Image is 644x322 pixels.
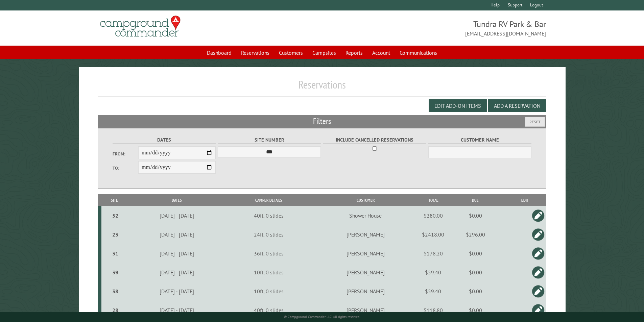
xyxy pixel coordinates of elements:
[488,99,546,112] button: Add a Reservation
[98,13,183,40] img: Campground Commander
[420,194,447,206] th: Total
[275,46,307,59] a: Customers
[129,307,225,314] div: [DATE] - [DATE]
[226,301,311,320] td: 40ft, 0 slides
[420,301,447,320] td: $118.80
[98,78,546,97] h1: Reservations
[104,307,127,314] div: 28
[129,269,225,276] div: [DATE] - [DATE]
[237,46,273,59] a: Reservations
[226,206,311,225] td: 40ft, 0 slides
[226,244,311,263] td: 36ft, 0 slides
[203,46,236,59] a: Dashboard
[447,263,504,282] td: $0.00
[447,282,504,301] td: $0.00
[129,250,225,257] div: [DATE] - [DATE]
[104,288,127,295] div: 38
[129,212,225,219] div: [DATE] - [DATE]
[311,282,420,301] td: [PERSON_NAME]
[447,301,504,320] td: $0.00
[525,117,545,127] button: Reset
[322,19,546,38] span: Tundra RV Park & Bar [EMAIL_ADDRESS][DOMAIN_NAME]
[104,212,127,219] div: 52
[104,231,127,238] div: 23
[98,115,546,128] h2: Filters
[429,99,487,112] button: Edit Add-on Items
[420,206,447,225] td: $280.00
[113,151,138,157] label: From:
[226,194,311,206] th: Camper Details
[311,244,420,263] td: [PERSON_NAME]
[113,136,216,144] label: Dates
[104,269,127,276] div: 39
[226,225,311,244] td: 24ft, 0 slides
[308,46,340,59] a: Campsites
[396,46,441,59] a: Communications
[311,194,420,206] th: Customer
[368,46,394,59] a: Account
[323,136,426,144] label: Include Cancelled Reservations
[311,301,420,320] td: [PERSON_NAME]
[311,263,420,282] td: [PERSON_NAME]
[447,244,504,263] td: $0.00
[218,136,321,144] label: Site Number
[420,225,447,244] td: $2418.00
[420,263,447,282] td: $59.40
[341,46,367,59] a: Reports
[113,165,138,171] label: To:
[129,288,225,295] div: [DATE] - [DATE]
[504,194,546,206] th: Edit
[420,282,447,301] td: $59.40
[311,206,420,225] td: Shower House
[101,194,128,206] th: Site
[104,250,127,257] div: 31
[284,315,360,319] small: © Campground Commander LLC. All rights reserved.
[226,263,311,282] td: 10ft, 0 slides
[447,225,504,244] td: $296.00
[447,194,504,206] th: Due
[311,225,420,244] td: [PERSON_NAME]
[128,194,226,206] th: Dates
[226,282,311,301] td: 10ft, 0 slides
[428,136,531,144] label: Customer Name
[447,206,504,225] td: $0.00
[129,231,225,238] div: [DATE] - [DATE]
[420,244,447,263] td: $178.20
